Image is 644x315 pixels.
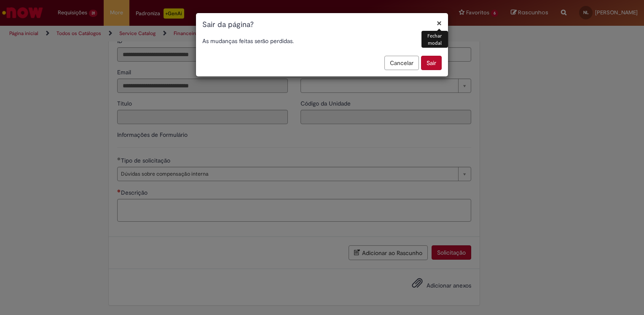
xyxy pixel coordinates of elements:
[437,19,442,27] button: Fechar modal
[421,31,448,48] div: Fechar modal
[202,19,442,30] h1: Sair da página?
[202,37,442,45] p: As mudanças feitas serão perdidas.
[384,56,419,70] button: Cancelar
[421,56,442,70] button: Sair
